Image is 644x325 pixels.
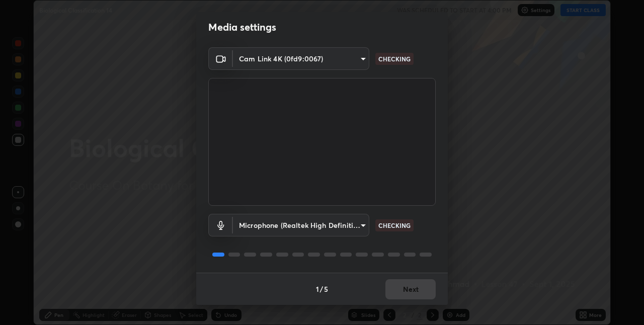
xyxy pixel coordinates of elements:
[378,221,411,230] p: CHECKING
[233,47,369,70] div: Cam Link 4K (0fd9:0067)
[208,21,276,34] h2: Media settings
[324,284,328,294] h4: 5
[378,54,411,63] p: CHECKING
[233,214,369,236] div: Cam Link 4K (0fd9:0067)
[316,284,319,294] h4: 1
[320,284,323,294] h4: /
